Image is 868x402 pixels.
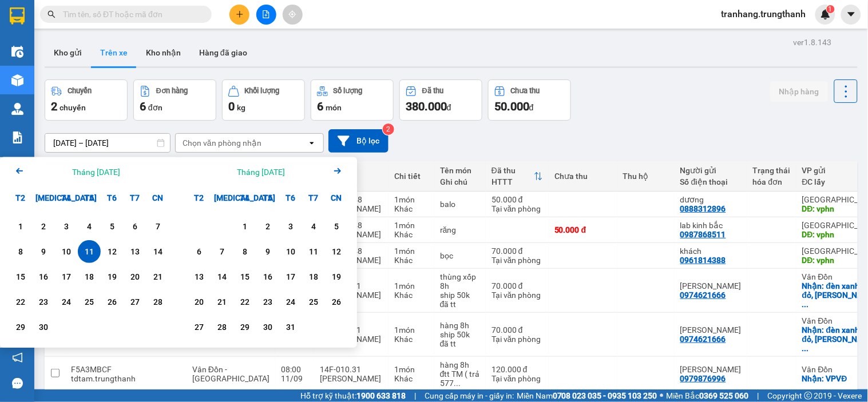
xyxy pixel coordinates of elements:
[311,79,394,121] button: Số lượng6món
[283,5,303,25] button: aim
[127,270,143,284] div: 20
[279,240,302,263] div: Choose Thứ Sáu, tháng 10 10 2025. It's available.
[11,132,23,144] img: solution-icon
[191,320,207,334] div: 27
[394,204,429,213] div: Khác
[440,272,480,290] div: thùng xốp 8h
[328,245,344,258] div: 12
[454,379,461,388] span: ...
[146,215,169,238] div: Choose Chủ Nhật, tháng 09 7 2025. It's available.
[553,391,657,400] strong: 0708 023 035 - 0935 103 250
[356,391,406,400] strong: 1900 633 818
[492,290,543,300] div: Tại văn phòng
[488,79,571,121] button: Chưa thu50.000đ
[68,87,92,95] div: Chuyến
[237,295,253,309] div: 22
[13,164,26,178] svg: Arrow Left
[680,246,742,256] div: khách
[146,240,169,263] div: Choose Chủ Nhật, tháng 09 14 2025. It's available.
[328,220,344,233] div: 5
[283,295,299,309] div: 24
[47,10,56,18] span: search
[72,166,120,178] div: Tháng [DATE]
[150,270,166,284] div: 21
[32,265,55,288] div: Choose Thứ Ba, tháng 09 16 2025. It's available.
[188,265,211,288] div: Choose Thứ Hai, tháng 10 13 2025. It's available.
[492,335,543,344] div: Tại văn phòng
[623,172,669,181] div: Thu hộ
[214,245,230,258] div: 7
[680,281,742,290] div: c giang
[237,270,253,284] div: 15
[406,99,447,113] span: 380.000
[306,220,322,233] div: 4
[245,87,280,95] div: Khối lượng
[13,295,29,309] div: 22
[12,352,23,363] span: notification
[191,295,207,309] div: 20
[188,290,211,313] div: Choose Thứ Hai, tháng 10 20 2025. It's available.
[35,320,51,334] div: 30
[279,265,302,288] div: Choose Thứ Sáu, tháng 10 17 2025. It's available.
[302,265,325,288] div: Choose Thứ Bảy, tháng 10 18 2025. It's available.
[680,290,726,300] div: 0974621666
[11,103,23,115] img: warehouse-icon
[283,320,299,334] div: 31
[325,290,348,313] div: Choose Chủ Nhật, tháng 10 26 2025. It's available.
[440,330,480,348] div: ship 50k đã tt
[802,344,809,353] span: ...
[256,240,279,263] div: Choose Thứ Năm, tháng 10 9 2025. It's available.
[325,186,348,209] div: CN
[394,246,429,256] div: 1 món
[680,256,726,265] div: 0961814388
[156,87,188,95] div: Đơn hàng
[440,166,480,175] div: Tên món
[35,270,51,284] div: 16
[150,220,166,233] div: 7
[279,290,302,313] div: Choose Thứ Sáu, tháng 10 24 2025. It's available.
[283,245,299,258] div: 10
[35,220,51,233] div: 2
[680,230,726,239] div: 0987868511
[124,186,146,209] div: T7
[71,365,181,374] div: F5A3MBCF
[237,220,253,233] div: 1
[425,389,514,402] span: Cung cấp máy in - giấy in:
[279,316,302,339] div: Choose Thứ Sáu, tháng 10 31 2025. It's available.
[492,246,543,256] div: 70.000 đ
[150,295,166,309] div: 28
[307,138,316,148] svg: open
[237,320,253,334] div: 29
[440,360,480,369] div: hàng 8h
[325,215,348,238] div: Choose Chủ Nhật, tháng 10 5 2025. It's available.
[32,186,55,209] div: [MEDICAL_DATA]
[394,335,429,344] div: Khác
[680,335,726,344] div: 0974621666
[394,230,429,239] div: Khác
[211,265,233,288] div: Choose Thứ Ba, tháng 10 14 2025. It's available.
[753,166,791,175] div: Trạng thái
[9,240,32,263] div: Choose Thứ Hai, tháng 09 8 2025. It's available.
[486,161,549,192] th: Toggle SortBy
[256,290,279,313] div: Choose Thứ Năm, tháng 10 23 2025. It's available.
[680,325,742,335] div: c giang
[81,270,97,284] div: 18
[127,245,143,258] div: 13
[256,215,279,238] div: Choose Thứ Năm, tháng 10 2 2025. It's available.
[58,220,74,233] div: 3
[841,5,861,25] button: caret-down
[146,186,169,209] div: CN
[440,225,480,234] div: răng
[394,325,429,335] div: 1 món
[317,99,323,113] span: 6
[326,103,342,112] span: món
[447,103,451,112] span: đ
[192,365,269,383] span: Vân Đồn - [GEOGRAPHIC_DATA]
[331,164,344,178] svg: Arrow Right
[660,393,664,398] span: ⚪️
[753,177,791,186] div: hóa đơn
[383,124,394,135] sup: 2
[680,221,742,230] div: lab kinh bắc
[325,265,348,288] div: Choose Chủ Nhật, tháng 10 19 2025. It's available.
[440,177,480,186] div: Ghi chú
